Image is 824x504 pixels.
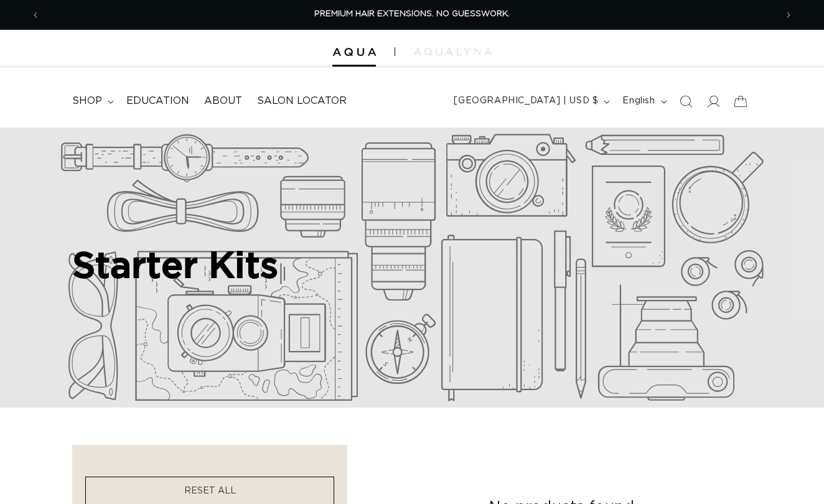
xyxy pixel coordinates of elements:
[22,3,49,27] button: Previous announcement
[65,87,119,115] summary: shop
[184,483,236,499] a: RESET ALL
[446,90,615,113] button: [GEOGRAPHIC_DATA] | USD $
[615,90,672,113] button: English
[250,87,354,115] a: Salon Locator
[119,87,197,115] a: Education
[672,88,700,115] summary: Search
[204,95,242,108] span: About
[414,48,492,55] img: aqualyna.com
[314,10,510,18] span: PREMIUM HAIR EXTENSIONS. NO GUESSWORK.
[622,95,655,108] span: English
[454,95,598,108] span: [GEOGRAPHIC_DATA] | USD $
[126,95,189,108] span: Education
[775,3,802,27] button: Next announcement
[184,487,236,495] span: RESET ALL
[72,243,352,286] h2: Starter Kits
[197,87,250,115] a: About
[257,95,347,108] span: Salon Locator
[332,48,376,57] img: Aqua Hair Extensions
[72,95,102,108] span: shop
